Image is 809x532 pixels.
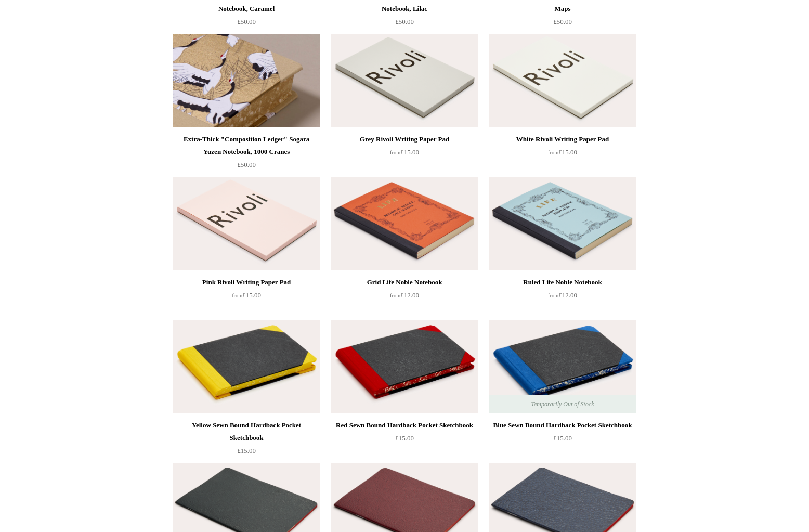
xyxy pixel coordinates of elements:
[548,291,577,299] span: £12.00
[331,320,478,413] a: Red Sewn Bound Hardback Pocket Sketchbook Red Sewn Bound Hardback Pocket Sketchbook
[390,291,419,299] span: £12.00
[173,177,320,270] a: Pink Rivoli Writing Paper Pad Pink Rivoli Writing Paper Pad
[553,434,572,442] span: £15.00
[175,419,318,444] div: Yellow Sewn Bound Hardback Pocket Sketchbook
[173,276,320,319] a: Pink Rivoli Writing Paper Pad from£15.00
[395,434,414,442] span: £15.00
[331,177,478,270] a: Grid Life Noble Notebook Grid Life Noble Notebook
[489,177,636,270] a: Ruled Life Noble Notebook Ruled Life Noble Notebook
[390,293,400,299] span: from
[331,34,478,127] a: Grey Rivoli Writing Paper Pad Grey Rivoli Writing Paper Pad
[489,276,636,319] a: Ruled Life Noble Notebook from£12.00
[173,320,320,413] a: Yellow Sewn Bound Hardback Pocket Sketchbook Yellow Sewn Bound Hardback Pocket Sketchbook
[395,18,414,25] span: £50.00
[173,34,320,127] img: Extra-Thick "Composition Ledger" Sogara Yuzen Notebook, 1000 Cranes
[232,293,242,299] span: from
[232,291,261,299] span: £15.00
[333,133,476,146] div: Grey Rivoli Writing Paper Pad
[173,419,320,462] a: Yellow Sewn Bound Hardback Pocket Sketchbook £15.00
[489,320,636,413] img: Blue Sewn Bound Hardback Pocket Sketchbook
[553,18,572,25] span: £50.00
[237,161,256,168] span: £50.00
[489,34,636,127] a: White Rivoli Writing Paper Pad White Rivoli Writing Paper Pad
[331,177,478,270] img: Grid Life Noble Notebook
[489,177,636,270] img: Ruled Life Noble Notebook
[491,419,634,432] div: Blue Sewn Bound Hardback Pocket Sketchbook
[333,419,476,432] div: Red Sewn Bound Hardback Pocket Sketchbook
[489,133,636,176] a: White Rivoli Writing Paper Pad from£15.00
[331,276,478,319] a: Grid Life Noble Notebook from£12.00
[548,293,558,299] span: from
[489,419,636,462] a: Blue Sewn Bound Hardback Pocket Sketchbook £15.00
[331,419,478,462] a: Red Sewn Bound Hardback Pocket Sketchbook £15.00
[175,133,318,158] div: Extra-Thick "Composition Ledger" Sogara Yuzen Notebook, 1000 Cranes
[491,276,634,289] div: Ruled Life Noble Notebook
[548,150,558,155] span: from
[548,148,577,156] span: £15.00
[390,150,400,155] span: from
[489,34,636,127] img: White Rivoli Writing Paper Pad
[175,276,318,289] div: Pink Rivoli Writing Paper Pad
[173,133,320,176] a: Extra-Thick "Composition Ledger" Sogara Yuzen Notebook, 1000 Cranes £50.00
[390,148,419,156] span: £15.00
[173,34,320,127] a: Extra-Thick "Composition Ledger" Sogara Yuzen Notebook, 1000 Cranes Extra-Thick "Composition Ledg...
[173,320,320,413] img: Yellow Sewn Bound Hardback Pocket Sketchbook
[491,133,634,146] div: White Rivoli Writing Paper Pad
[520,395,604,413] span: Temporarily Out of Stock
[333,276,476,289] div: Grid Life Noble Notebook
[489,320,636,413] a: Blue Sewn Bound Hardback Pocket Sketchbook Blue Sewn Bound Hardback Pocket Sketchbook Temporarily...
[331,34,478,127] img: Grey Rivoli Writing Paper Pad
[173,177,320,270] img: Pink Rivoli Writing Paper Pad
[331,133,478,176] a: Grey Rivoli Writing Paper Pad from£15.00
[237,18,256,25] span: £50.00
[331,320,478,413] img: Red Sewn Bound Hardback Pocket Sketchbook
[237,447,256,455] span: £15.00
